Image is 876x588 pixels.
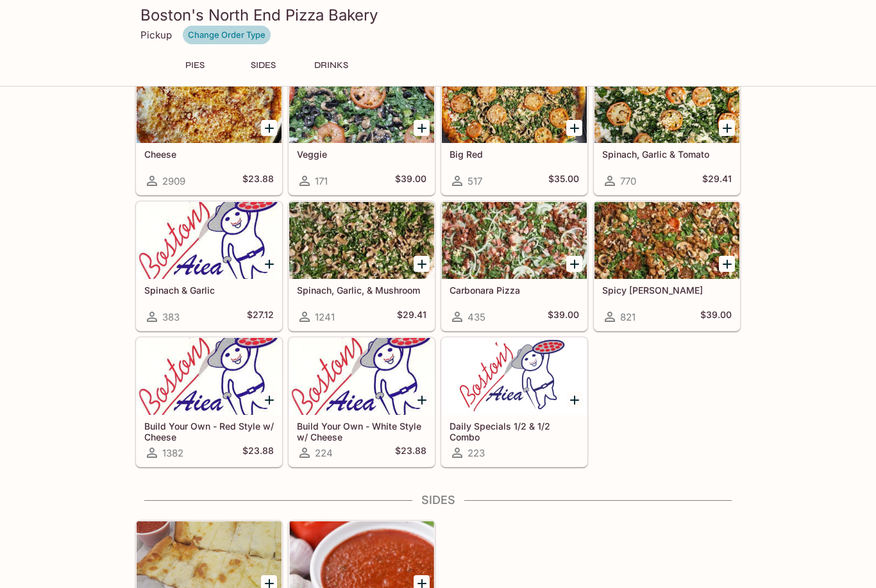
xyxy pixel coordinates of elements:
h5: $27.12 [247,309,274,324]
a: Cheese2909$23.88 [136,65,282,195]
h5: Daily Specials 1/2 & 1/2 Combo [450,421,579,442]
h3: Boston's North End Pizza Bakery [140,5,736,25]
h5: $23.88 [395,445,426,460]
a: Spicy [PERSON_NAME]821$39.00 [594,201,740,331]
div: Spicy Jenny [594,202,739,279]
a: Veggie171$39.00 [289,65,435,195]
button: PIES [166,56,224,74]
div: Build Your Own - White Style w/ Cheese [289,338,434,415]
button: Add Spinach, Garlic, & Mushroom [414,256,430,272]
h5: Big Red [450,149,579,160]
button: Add Daily Specials 1/2 & 1/2 Combo [566,392,582,408]
span: 383 [162,311,180,323]
a: Big Red517$35.00 [441,65,587,195]
div: Build Your Own - Red Style w/ Cheese [137,338,282,415]
span: 224 [315,447,333,459]
h5: Spinach, Garlic, & Mushroom [297,285,426,296]
h5: Cheese [144,149,274,160]
a: Carbonara Pizza435$39.00 [441,201,587,331]
h5: $39.00 [395,173,426,189]
span: 435 [467,311,485,323]
button: Add Spinach & Garlic [261,256,277,272]
div: Veggie [289,66,434,143]
button: Add Big Red [566,120,582,136]
h5: $29.41 [397,309,426,324]
button: Change Order Type [182,25,271,45]
span: 171 [315,175,328,187]
div: Spinach & Garlic [137,202,282,279]
a: Build Your Own - White Style w/ Cheese224$23.88 [289,337,435,467]
h5: Spicy [PERSON_NAME] [602,285,732,296]
button: Add Build Your Own - White Style w/ Cheese [414,392,430,408]
div: Daily Specials 1/2 & 1/2 Combo [442,338,587,415]
a: Daily Specials 1/2 & 1/2 Combo223 [441,337,587,467]
span: 517 [467,175,482,187]
h4: SIDES [135,493,741,507]
button: Add Veggie [414,120,430,136]
button: Add Build Your Own - Red Style w/ Cheese [261,392,277,408]
div: Spinach, Garlic, & Mushroom [289,202,434,279]
h5: Spinach, Garlic & Tomato [602,149,732,160]
a: Spinach, Garlic, & Mushroom1241$29.41 [289,201,435,331]
button: SIDES [234,56,292,74]
button: Add Spicy Jenny [719,256,735,272]
div: Carbonara Pizza [442,202,587,279]
span: 223 [467,447,485,459]
span: 2909 [162,175,185,187]
h5: $39.00 [700,309,732,324]
button: Add Cheese [261,120,277,136]
h5: Carbonara Pizza [450,285,579,296]
a: Spinach, Garlic & Tomato770$29.41 [594,65,740,195]
button: Add Spinach, Garlic & Tomato [719,120,735,136]
p: Pickup [140,29,172,41]
div: Spinach, Garlic & Tomato [594,66,739,143]
a: Spinach & Garlic383$27.12 [136,201,282,331]
h5: $35.00 [548,173,579,189]
h5: $23.88 [242,173,274,189]
h5: Build Your Own - White Style w/ Cheese [297,421,426,442]
span: 1241 [315,311,335,323]
h5: Build Your Own - Red Style w/ Cheese [144,421,274,442]
h5: $29.41 [702,173,732,189]
h5: $39.00 [548,309,579,324]
button: Add Carbonara Pizza [566,256,582,272]
button: DRINKS [302,56,360,74]
div: Cheese [137,66,282,143]
h5: $23.88 [242,445,274,460]
div: Big Red [442,66,587,143]
span: 1382 [162,447,183,459]
a: Build Your Own - Red Style w/ Cheese1382$23.88 [136,337,282,467]
h5: Spinach & Garlic [144,285,274,296]
h5: Veggie [297,149,426,160]
span: 770 [620,175,636,187]
span: 821 [620,311,636,323]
